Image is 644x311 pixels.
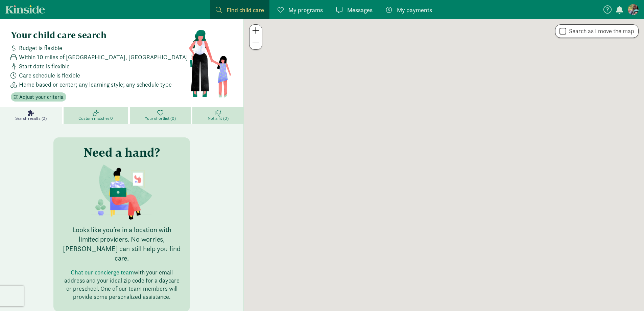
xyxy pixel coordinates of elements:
a: Kinside [5,5,45,14]
a: Not a fit (0) [192,107,243,124]
span: Messages [347,5,373,15]
span: Within 10 miles of [GEOGRAPHIC_DATA], [GEOGRAPHIC_DATA] [19,52,188,62]
span: Home based or center; any learning style; any schedule type [19,80,172,89]
button: Adjust your criteria [11,92,66,102]
span: Adjust your criteria [19,93,64,101]
p: with your email address and your ideal zip code for a daycare or preschool. One of our team membe... [62,268,182,301]
span: Not a fit (0) [208,116,228,121]
span: Start date is flexible [19,62,70,71]
label: Search as I move the map [566,27,634,35]
span: Custom matches 0 [78,116,113,121]
a: Custom matches 0 [64,107,130,124]
h3: Need a hand? [84,146,160,159]
span: Your shortlist (0) [145,116,175,121]
span: My payments [397,5,432,15]
span: Care schedule is flexible [19,71,80,80]
div: Click to see details [438,159,450,171]
button: Chat our concierge team [71,268,134,276]
p: Looks like you’re in a location with limited providers. No worries, [PERSON_NAME] can still help ... [62,225,182,263]
span: Search results (0) [15,116,47,121]
span: Find child care [226,5,264,15]
h4: Your child care search [11,30,188,41]
span: Budget is flexible [19,43,62,52]
span: My programs [288,5,323,15]
a: Your shortlist (0) [130,107,193,124]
